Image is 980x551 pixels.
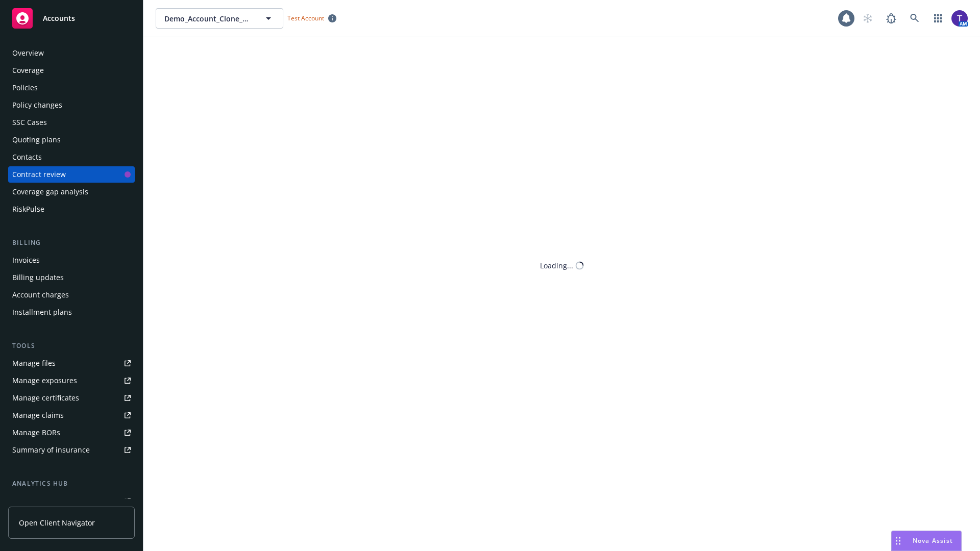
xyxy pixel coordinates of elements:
div: RiskPulse [12,201,44,217]
a: Policies [8,80,135,96]
a: Contract review [8,166,135,183]
div: Billing updates [12,269,64,286]
div: Drag to move [892,531,904,550]
div: Invoices [12,252,40,268]
button: Demo_Account_Clone_QA_CR_Tests_Client [156,8,283,29]
a: Account charges [8,287,135,303]
div: Coverage gap analysis [12,184,88,200]
div: Loss summary generator [12,493,97,509]
a: Report a Bug [881,8,901,29]
a: Coverage [8,62,135,79]
a: Summary of insurance [8,442,135,458]
div: SSC Cases [12,114,47,131]
div: Manage claims [12,407,64,423]
a: Start snowing [857,8,878,29]
div: Quoting plans [12,132,61,148]
a: Accounts [8,4,135,33]
a: Coverage gap analysis [8,184,135,200]
div: Tools [8,341,135,351]
a: RiskPulse [8,201,135,217]
div: Coverage [12,62,44,79]
a: Installment plans [8,304,135,320]
span: Test Account [283,13,340,23]
a: Manage exposures [8,372,135,389]
a: Switch app [928,8,948,29]
div: Policy changes [12,97,62,113]
div: Loading... [540,260,573,271]
div: Manage files [12,355,56,371]
span: Nova Assist [913,536,953,545]
div: Policies [12,80,38,96]
span: Demo_Account_Clone_QA_CR_Tests_Client [164,13,253,24]
div: Manage exposures [12,372,77,389]
div: Contacts [12,149,42,165]
div: Installment plans [12,304,72,320]
a: Quoting plans [8,132,135,148]
div: Billing [8,238,135,248]
div: Overview [12,45,44,61]
div: Account charges [12,287,69,303]
div: Analytics hub [8,479,135,489]
a: Manage BORs [8,424,135,441]
a: Contacts [8,149,135,165]
div: Manage BORs [12,424,60,441]
img: photo [951,10,968,27]
a: SSC Cases [8,114,135,131]
a: Policy changes [8,97,135,113]
a: Invoices [8,252,135,268]
span: Accounts [43,14,75,22]
div: Manage certificates [12,390,79,406]
a: Manage certificates [8,390,135,406]
a: Manage claims [8,407,135,423]
div: Summary of insurance [12,442,90,458]
a: Loss summary generator [8,493,135,509]
a: Billing updates [8,269,135,286]
div: Contract review [12,166,66,183]
span: Open Client Navigator [19,517,95,528]
span: Test Account [287,14,324,22]
a: Overview [8,45,135,61]
a: Manage files [8,355,135,371]
button: Nova Assist [891,531,962,551]
a: Search [904,8,925,29]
